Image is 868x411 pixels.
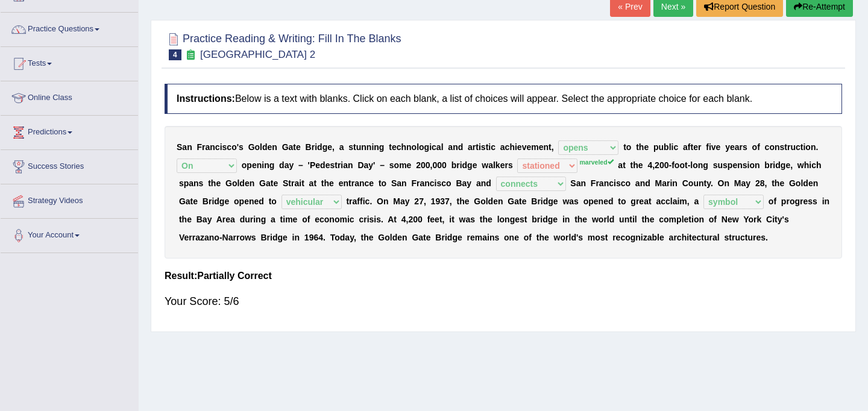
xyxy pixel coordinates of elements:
b: l [669,142,671,152]
b: e [296,142,301,152]
b: t [691,142,694,152]
b: i [671,142,674,152]
b: o [242,160,247,170]
b: n [737,160,743,170]
b: i [747,160,750,170]
b: t [348,178,351,188]
b: t [389,142,392,152]
b: n [604,178,609,188]
b: p [247,160,252,170]
b: n [193,178,199,188]
b: , [652,160,655,170]
b: g [424,142,430,152]
b: l [260,142,262,152]
b: e [500,160,505,170]
b: e [716,142,721,152]
b: a [462,178,467,188]
b: s [508,160,513,170]
b: y [467,178,471,188]
b: ' [373,160,375,170]
b: e [526,142,531,152]
b: d [775,160,781,170]
b: u [659,142,664,152]
b: i [371,142,374,152]
b: n [698,160,703,170]
b: c [430,178,435,188]
b: n [481,178,486,188]
b: l [237,178,239,188]
b: c [365,178,370,188]
b: a [599,178,604,188]
b: d [458,142,464,152]
b: i [803,142,805,152]
b: t [623,160,626,170]
b: d [239,178,245,188]
b: c [227,142,231,152]
b: , [790,160,793,170]
b: c [673,142,678,152]
b: S [570,178,576,188]
b: g [322,142,328,152]
b: c [765,142,770,152]
b: s [199,178,204,188]
b: f [688,142,691,152]
b: S [391,178,397,188]
b: n [359,178,365,188]
b: s [222,142,227,152]
b: o [255,142,260,152]
b: c [491,142,495,152]
b: 0 [421,160,426,170]
b: a [683,142,688,152]
b: g [379,142,385,152]
b: e [392,142,397,152]
b: e [473,160,477,170]
b: a [468,142,473,152]
b: h [804,160,810,170]
b: S [283,178,288,188]
b: i [429,142,432,152]
b: l [493,160,495,170]
b: n [811,142,816,152]
b: n [424,178,430,188]
b: e [693,142,698,152]
b: B [306,142,312,152]
b: s [179,178,184,188]
b: s [330,160,335,170]
b: n [453,142,458,152]
b: u [790,142,796,152]
b: e [732,160,737,170]
b: n [343,178,348,188]
b: a [500,142,505,152]
b: r [202,142,205,152]
b: t [313,178,316,188]
b: a [289,142,294,152]
b: t [623,142,626,152]
b: v [711,142,716,152]
b: G [248,142,255,152]
b: Instructions: [177,93,235,104]
b: s [389,160,394,170]
b: h [816,160,822,170]
h2: Practice Reading & Writing: Fill In The Blanks [165,30,401,60]
b: c [432,142,436,152]
b: o [419,142,424,152]
b: – [298,160,303,170]
b: y [289,160,294,170]
h4: Below is a text with blanks. Click on each blank, a list of choices will appear. Select the appro... [165,84,842,114]
b: n [543,142,549,152]
small: [GEOGRAPHIC_DATA] 2 [200,49,315,60]
b: n [264,160,269,170]
b: s [239,142,244,152]
b: c [796,142,800,152]
b: - [669,160,672,170]
b: n [374,142,379,152]
b: d [262,142,268,152]
b: n [272,142,277,152]
sup: marveled [579,158,613,166]
b: 0 [659,160,664,170]
b: n [361,142,366,152]
b: t [288,178,291,188]
b: e [369,178,374,188]
b: n [581,178,587,188]
b: , [430,160,433,170]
